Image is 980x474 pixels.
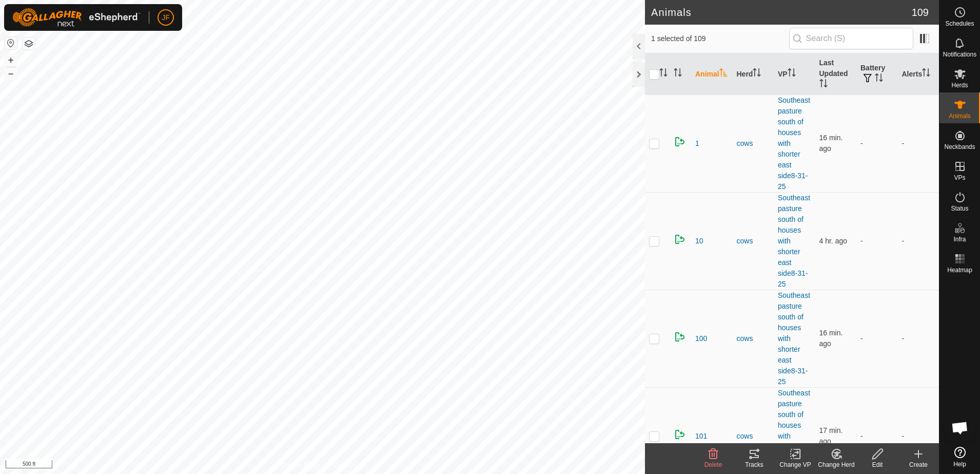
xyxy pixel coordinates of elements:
span: Notifications [943,51,976,58]
td: - [856,94,898,192]
button: + [5,54,17,66]
span: Delete [704,461,722,468]
p-sorticon: Activate to sort [753,70,761,78]
p-sorticon: Activate to sort [788,70,796,78]
span: Status [951,205,968,212]
span: Help [953,461,966,467]
span: Infra [953,236,966,242]
span: 10 [695,236,703,247]
th: Last Updated [815,53,857,95]
span: VPs [954,175,965,181]
div: Tracks [734,460,775,469]
div: Change VP [775,460,816,469]
span: Animals [949,113,971,119]
span: Neckbands [944,144,975,150]
a: Help [939,443,980,471]
img: returning on [674,331,686,343]
span: Sep 2, 2025, 5:37 AM [819,329,843,348]
h2: Animals [651,6,912,18]
div: cows [737,236,770,247]
div: Change Herd [816,460,857,469]
th: Alerts [898,53,939,95]
div: Edit [857,460,898,469]
a: Southeast pasture south of houses with shorter east side8-31-25 [778,291,810,386]
p-sorticon: Activate to sort [659,70,668,78]
p-sorticon: Activate to sort [719,70,728,78]
a: Southeast pasture south of houses with shorter east side8-31-25 [778,194,810,288]
a: Contact Us [332,461,363,470]
p-sorticon: Activate to sort [674,70,682,78]
td: - [898,192,939,290]
img: returning on [674,233,686,245]
span: Sep 2, 2025, 5:36 AM [819,426,843,445]
div: Create [898,460,939,469]
p-sorticon: Activate to sort [819,81,828,89]
th: Battery [856,53,898,95]
span: Heatmap [947,267,972,273]
td: - [898,290,939,387]
button: Reset Map [5,37,17,49]
div: cows [737,431,770,442]
img: Gallagher Logo [12,8,141,27]
span: Sep 2, 2025, 1:06 AM [819,237,848,245]
span: 1 [695,138,699,149]
a: Open chat [945,412,975,443]
img: returning on [674,428,686,441]
input: Search (S) [789,28,913,49]
img: returning on [674,136,686,148]
a: Southeast pasture south of houses with shorter east side8-31-25 [778,96,810,191]
td: - [856,290,898,387]
span: Schedules [945,21,974,27]
td: - [898,94,939,192]
span: 101 [695,431,707,442]
span: 1 selected of 109 [651,33,789,44]
div: cows [737,333,770,344]
p-sorticon: Activate to sort [875,75,883,83]
span: JF [162,12,170,23]
a: Privacy Policy [282,461,320,470]
span: Sep 2, 2025, 5:37 AM [819,134,843,153]
th: Herd [733,53,774,95]
td: - [856,192,898,290]
th: Animal [691,53,733,95]
p-sorticon: Activate to sort [922,70,930,78]
th: VP [774,53,815,95]
span: Herds [951,82,968,88]
span: 100 [695,333,707,344]
span: 109 [912,5,929,20]
button: Map Layers [23,37,35,50]
div: cows [737,138,770,149]
button: – [5,67,17,80]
